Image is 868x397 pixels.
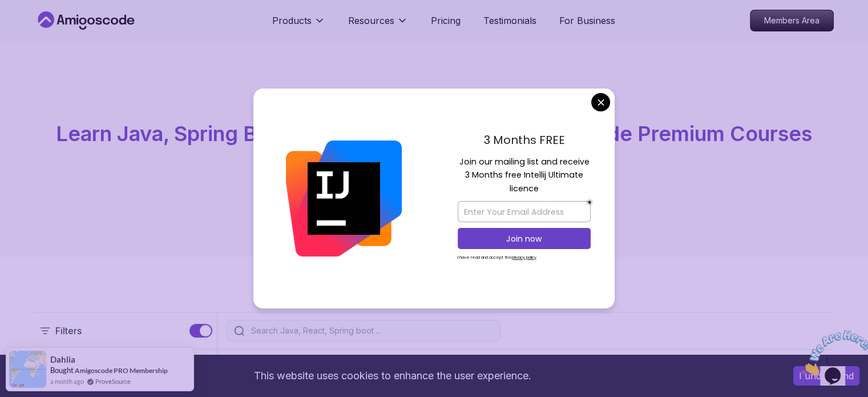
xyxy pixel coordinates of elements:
[9,363,776,388] div: This website uses cookies to enhance the user experience.
[249,325,493,336] input: Search Java, React, Spring boot ...
[243,154,626,202] p: Master in-demand skills like Java, Spring Boot, DevOps, React, and more through hands-on, expert-...
[5,5,75,50] img: Chat attention grabber
[272,14,325,37] button: Products
[793,366,859,386] button: Accept cookies
[272,14,312,27] p: Products
[95,376,131,386] a: ProveSource
[75,366,168,375] a: Amigoscode PRO Membership
[750,10,833,31] p: Members Area
[348,14,408,37] button: Resources
[483,14,536,27] a: Testimonials
[50,355,75,364] span: Dahlia
[9,351,46,388] img: provesource social proof notification image
[5,5,9,14] span: 1
[797,326,868,380] iframe: chat widget
[348,14,394,27] p: Resources
[431,14,461,27] a: Pricing
[55,324,82,338] p: Filters
[56,121,812,146] span: Learn Java, Spring Boot, DevOps & More with Amigoscode Premium Courses
[750,10,834,31] a: Members Area
[50,366,74,375] span: Bought
[559,14,615,27] a: For Business
[50,376,84,386] span: a month ago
